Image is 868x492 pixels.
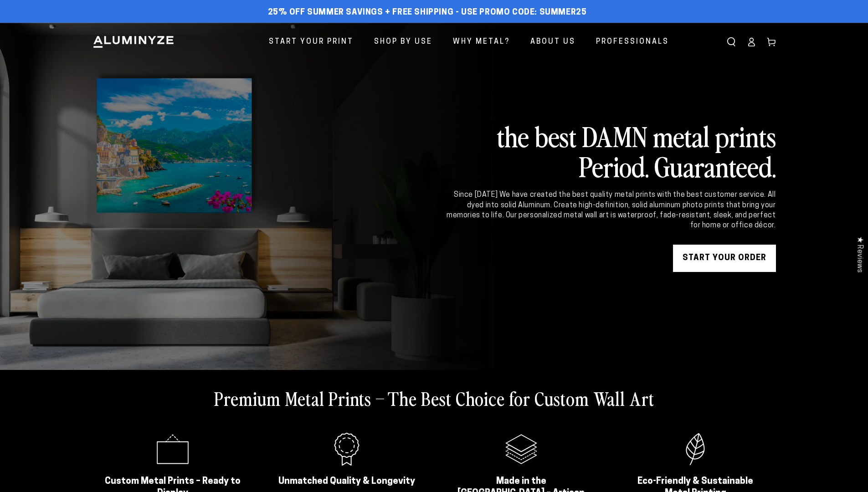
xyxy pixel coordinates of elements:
img: Aluminyze [92,35,175,49]
span: Start Your Print [269,36,354,49]
a: Start Your Print [262,30,360,54]
span: Shop By Use [374,36,432,49]
h2: the best DAMN metal prints Period. Guaranteed. [445,121,776,181]
span: 25% off Summer Savings + Free Shipping - Use Promo Code: SUMMER25 [268,8,587,18]
a: Why Metal? [446,30,517,54]
div: Since [DATE] We have created the best quality metal prints with the best customer service. All dy... [445,190,776,231]
a: START YOUR Order [673,245,776,272]
a: Shop By Use [367,30,439,54]
a: Professionals [589,30,676,54]
h2: Premium Metal Prints – The Best Choice for Custom Wall Art [214,386,654,410]
span: Why Metal? [453,36,510,49]
span: About Us [530,36,575,49]
h2: Unmatched Quality & Longevity [278,476,416,487]
div: Click to open Judge.me floating reviews tab [851,229,868,280]
summary: Search our site [721,32,741,52]
span: Professionals [596,36,669,49]
a: About Us [524,30,582,54]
